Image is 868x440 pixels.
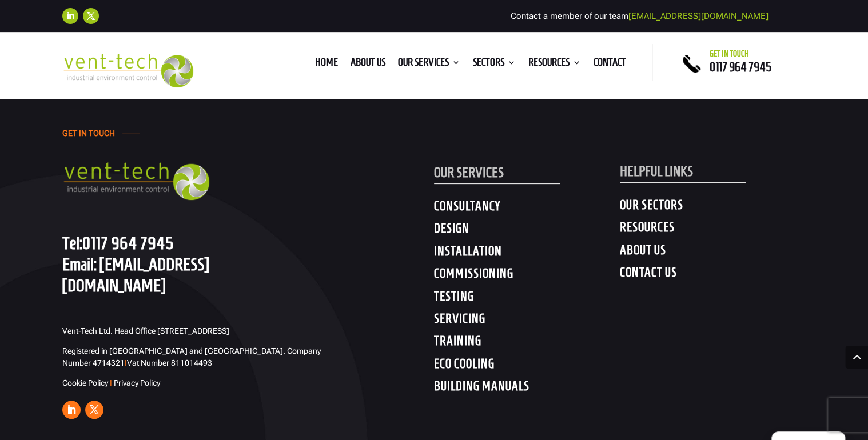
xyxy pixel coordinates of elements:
a: Follow on X [83,8,99,24]
h4: OUR SECTORS [620,197,806,218]
h4: ABOUT US [620,242,806,263]
a: Resources [528,58,581,71]
a: About us [351,58,385,71]
a: [EMAIL_ADDRESS][DOMAIN_NAME] [62,254,209,295]
a: Privacy Policy [114,378,160,387]
h4: TESTING [434,289,620,309]
a: [EMAIL_ADDRESS][DOMAIN_NAME] [628,11,768,21]
h4: CONTACT US [620,265,806,285]
h4: RESOURCES [620,219,806,240]
h4: BUILDING MANUALS [434,378,620,399]
span: Vent-Tech Ltd. Head Office [STREET_ADDRESS] [62,326,229,335]
h4: ECO COOLING [434,356,620,377]
h4: DESIGN [434,221,620,241]
span: Get in touch [709,49,748,58]
a: Follow on LinkedIn [62,8,78,24]
span: Tel: [62,233,82,253]
a: Contact [594,58,626,71]
span: OUR SERVICES [434,165,504,180]
img: 2023-09-27T08_35_16.549ZVENT-TECH---Clear-background [62,54,193,87]
span: Email: [62,254,97,274]
a: 0117 964 7945 [709,60,771,74]
h4: SERVICING [434,311,620,331]
a: Home [315,58,338,71]
span: Registered in [GEOGRAPHIC_DATA] and [GEOGRAPHIC_DATA]. Company Number 4714321 Vat Number 811014493 [62,346,321,367]
h4: INSTALLATION [434,243,620,264]
a: Follow on LinkedIn [62,401,81,419]
a: Tel:0117 964 7945 [62,233,174,253]
a: Sectors [473,58,516,71]
span: Contact a member of our team [511,11,768,21]
span: I [125,358,127,367]
h4: CONSULTANCY [434,198,620,219]
span: HELPFUL LINKS [620,163,693,179]
h4: COMMISSIONING [434,266,620,286]
a: Cookie Policy [62,378,108,387]
h4: TRAINING [434,333,620,354]
h4: GET IN TOUCH [62,129,115,144]
a: Follow on X [85,401,103,419]
span: I [110,378,112,387]
a: Our Services [398,58,460,71]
